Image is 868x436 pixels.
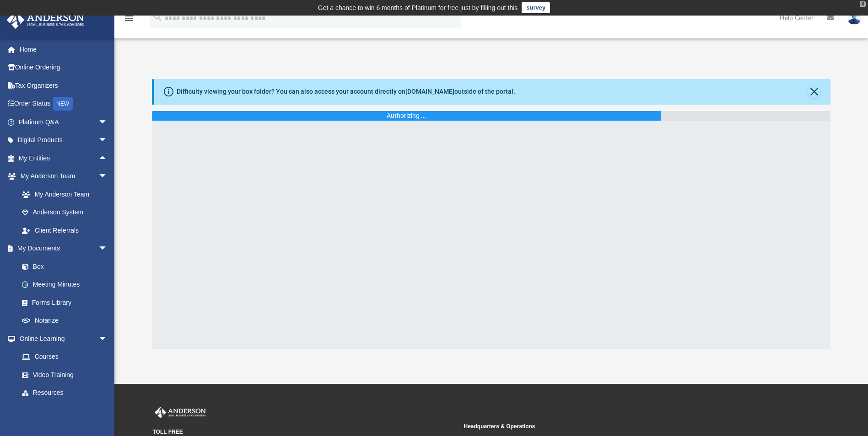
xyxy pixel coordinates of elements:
span: arrow_drop_down [98,239,117,258]
a: menu [124,17,135,24]
a: Box [13,257,112,276]
a: My Anderson Teamarrow_drop_down [6,167,117,186]
a: Home [6,40,121,58]
a: My Entitiesarrow_drop_up [6,149,121,167]
span: arrow_drop_down [98,330,117,348]
a: Online Learningarrow_drop_down [6,330,117,348]
a: Tax Organizers [6,76,121,95]
span: arrow_drop_up [98,149,117,168]
i: search [153,12,163,22]
div: close [860,1,866,7]
span: arrow_drop_down [98,402,117,420]
a: Meeting Minutes [13,276,117,294]
a: Resources [13,384,117,402]
a: Anderson System [13,203,117,222]
i: menu [124,13,135,24]
a: Client Referrals [13,221,117,239]
a: [DOMAIN_NAME] [405,88,454,95]
img: Anderson Advisors Platinum Portal [153,407,208,419]
a: Notarize [13,312,117,330]
a: Video Training [13,366,112,384]
div: Difficulty viewing your box folder? You can also access your account directly on outside of the p... [177,87,515,96]
a: My Anderson Team [13,185,112,203]
a: survey [522,2,550,13]
div: Get a chance to win 6 months of Platinum for free just by filling out this [318,2,518,13]
a: Forms Library [13,293,112,312]
button: Close [808,85,821,98]
img: User Pic [847,11,861,25]
a: Digital Productsarrow_drop_down [6,131,121,149]
small: TOLL FREE [153,428,458,436]
a: Platinum Q&Aarrow_drop_down [6,113,121,131]
span: arrow_drop_down [98,131,117,150]
small: Headquarters & Operations [464,422,769,431]
div: NEW [53,97,73,111]
a: Courses [13,348,117,366]
a: Online Ordering [6,58,121,77]
a: My Documentsarrow_drop_down [6,239,117,258]
span: arrow_drop_down [98,113,117,132]
span: arrow_drop_down [98,167,117,186]
a: Billingarrow_drop_down [6,402,121,420]
a: Order StatusNEW [6,95,121,113]
div: Authorizing ... [387,111,426,121]
img: Anderson Advisors Platinum Portal [4,11,87,29]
